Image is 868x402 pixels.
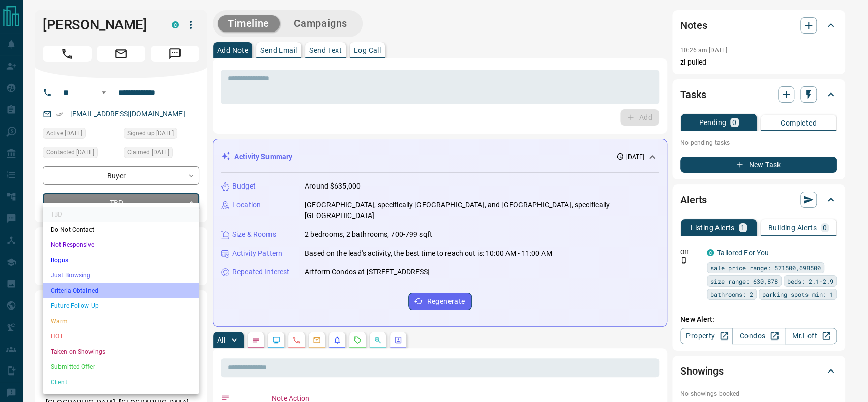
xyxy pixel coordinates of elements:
li: Bogus [43,253,199,268]
li: HOT [43,329,199,344]
li: Client [43,375,199,390]
li: Submitted Offer [43,359,199,375]
li: Criteria Obtained [43,283,199,298]
li: Warm [43,314,199,329]
li: Future Follow Up [43,298,199,314]
li: Do Not Contact [43,222,199,237]
li: Not Responsive [43,237,199,253]
li: Just Browsing [43,268,199,283]
li: Taken on Showings [43,344,199,359]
